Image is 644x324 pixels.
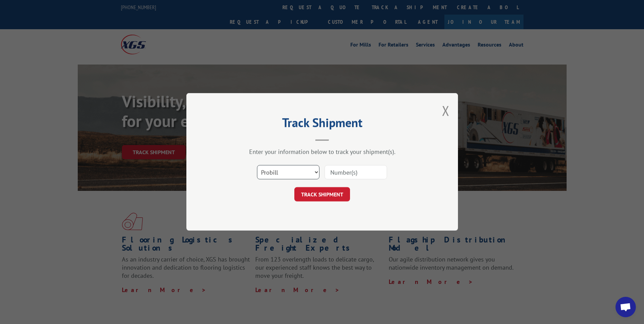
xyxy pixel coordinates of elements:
[615,297,636,317] a: Open chat
[442,102,449,120] button: Close modal
[220,118,424,131] h2: Track Shipment
[294,187,350,202] button: TRACK SHIPMENT
[220,148,424,156] div: Enter your information below to track your shipment(s).
[325,165,387,180] input: Number(s)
